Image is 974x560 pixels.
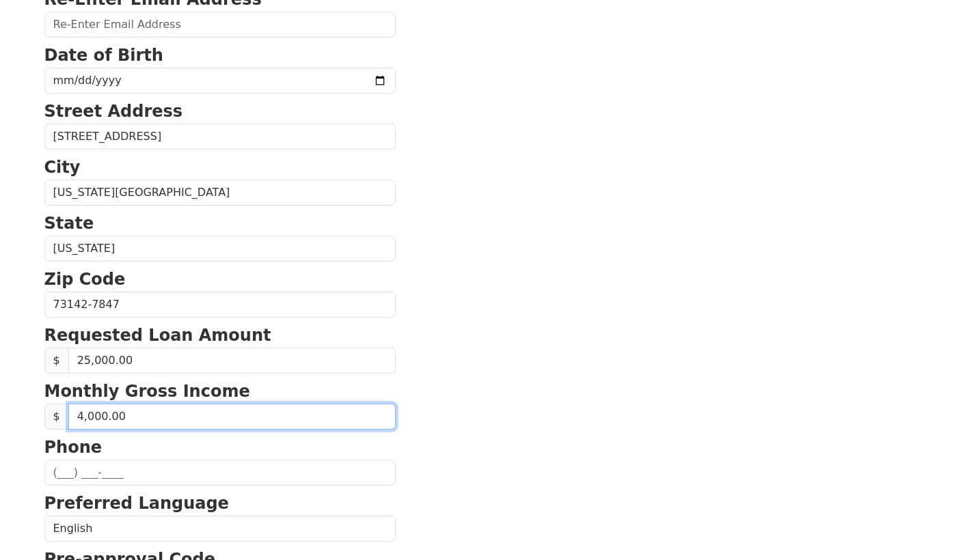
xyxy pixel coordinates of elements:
[44,379,396,404] p: Monthly Gross Income
[44,158,81,177] strong: City
[44,404,69,430] span: $
[44,102,183,121] strong: Street Address
[44,460,396,486] input: (___) ___-____
[44,124,396,150] input: Street Address
[44,12,396,38] input: Re-Enter Email Address
[44,326,271,345] strong: Requested Loan Amount
[44,292,396,318] input: Zip Code
[44,270,126,289] strong: Zip Code
[44,180,396,206] input: City
[44,214,94,233] strong: State
[68,404,396,430] input: 0.00
[44,46,163,65] strong: Date of Birth
[44,494,229,513] strong: Preferred Language
[68,348,396,374] input: Requested Loan Amount
[44,348,69,374] span: $
[44,438,103,457] strong: Phone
